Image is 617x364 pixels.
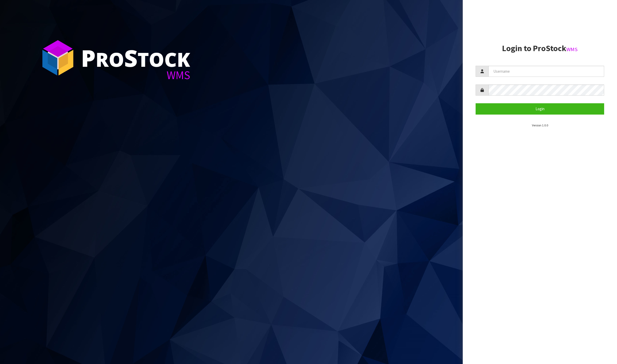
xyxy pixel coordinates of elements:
[532,123,548,127] small: Version 1.0.0
[124,42,138,73] span: S
[476,44,604,53] h2: Login to ProStock
[81,42,96,73] span: P
[39,39,77,77] img: ProStock Cube
[81,69,190,81] div: WMS
[566,46,578,53] small: WMS
[488,66,604,77] input: Username
[81,46,190,69] div: ro tock
[476,103,604,114] button: Login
